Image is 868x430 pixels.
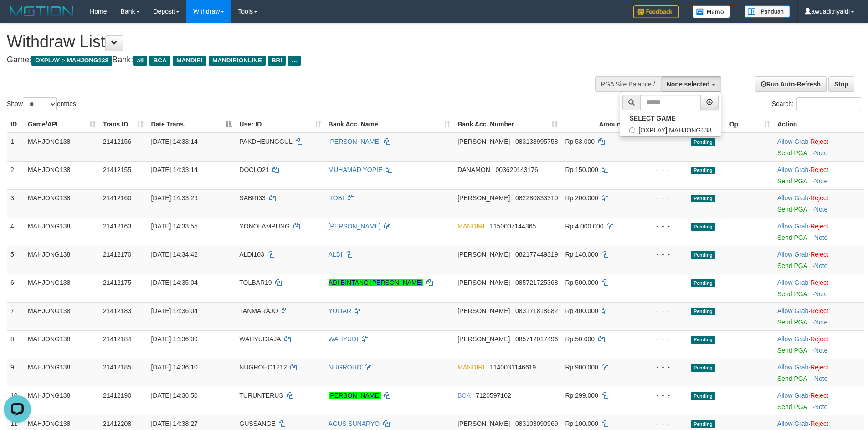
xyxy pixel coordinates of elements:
span: TURUNTERUS [239,392,283,399]
span: DOCLO21 [239,166,269,173]
label: [OXPLAY] MAHJONG138 [620,124,720,136]
td: 1 [7,133,24,162]
span: · [777,279,810,286]
span: 21412183 [103,307,131,314]
a: ALDI [329,251,343,258]
td: · [774,330,864,359]
b: SELECT GAME [629,115,675,122]
span: None selected [667,81,710,88]
span: [DATE] 14:36:50 [151,392,197,399]
a: Reject [810,251,828,258]
a: Reject [810,166,828,173]
span: [DATE] 14:33:29 [151,194,197,202]
span: Rp 200.000 [565,194,598,202]
td: MAHJONG138 [24,246,99,274]
a: Send PGA [777,375,807,382]
span: Pending [691,308,715,315]
span: · [777,223,810,230]
span: [DATE] 14:33:55 [151,223,197,230]
img: Feedback.jpg [633,5,679,18]
span: Copy 085721725368 to clipboard [515,279,558,286]
a: Note [814,149,828,157]
a: SELECT GAME [620,112,720,124]
td: 2 [7,161,24,189]
span: · [777,420,810,427]
a: Allow Grab [777,279,808,286]
a: Reject [810,223,828,230]
span: 21412175 [103,279,131,286]
a: Allow Grab [777,420,808,427]
span: Pending [691,279,715,287]
div: PGA Site Balance / [595,76,661,92]
img: Button%20Memo.svg [693,5,731,18]
span: 21412170 [103,251,131,258]
a: Send PGA [777,319,807,326]
th: User ID: activate to sort column ascending [236,116,324,133]
span: 21412208 [103,420,131,427]
h4: Game: Bank: [7,56,570,65]
a: YULIAR [329,307,352,314]
span: Rp 299.000 [565,392,598,399]
th: Trans ID: activate to sort column ascending [99,116,148,133]
span: MANDIRI [457,223,484,230]
a: Send PGA [777,403,807,410]
a: AGUS SUNARYO [329,420,380,427]
td: 10 [7,387,24,415]
span: Copy 1140031146619 to clipboard [490,364,536,371]
span: GUSSANGE [239,420,275,427]
a: Allow Grab [777,335,808,343]
td: MAHJONG138 [24,387,99,415]
span: Pending [691,167,715,174]
td: · [774,218,864,246]
span: MANDIRI [173,56,206,66]
span: Rp 150.000 [565,166,598,173]
div: - - - [640,165,683,174]
span: Copy 1150007144365 to clipboard [490,223,536,230]
td: MAHJONG138 [24,330,99,359]
span: ... [288,56,300,66]
label: Show entries [7,97,76,111]
span: Copy 7120597102 to clipboard [476,392,511,399]
span: [PERSON_NAME] [457,279,510,286]
a: MUHAMAD YOPIE [329,166,383,173]
span: [DATE] 14:36:10 [151,364,197,371]
span: 21412184 [103,335,131,343]
span: Rp 900.000 [565,364,598,371]
span: 21412160 [103,194,131,202]
a: Allow Grab [777,307,808,314]
span: Copy 083103090969 to clipboard [515,420,558,427]
a: Note [814,347,828,354]
span: · [777,138,810,145]
div: - - - [640,222,683,231]
span: [DATE] 14:36:04 [151,307,197,314]
a: Note [814,234,828,241]
img: MOTION_logo.png [7,5,76,18]
span: BCA [457,392,470,399]
span: OXPLAY > MAHJONG138 [31,56,112,66]
span: [PERSON_NAME] [457,420,510,427]
th: Amount: activate to sort column ascending [561,116,637,133]
a: Note [814,290,828,298]
th: Bank Acc. Name: activate to sort column ascending [325,116,454,133]
h1: Withdraw List [7,33,570,51]
td: · [774,387,864,415]
span: Copy 003620143176 to clipboard [495,166,538,173]
td: · [774,359,864,387]
span: Rp 53.000 [565,138,595,145]
span: [DATE] 14:34:42 [151,251,197,258]
span: MANDIRIONLINE [209,56,266,66]
span: [PERSON_NAME] [457,307,510,314]
span: DANAMON [457,166,490,173]
div: - - - [640,334,683,344]
a: Send PGA [777,177,807,185]
span: YONOLAMPUNG [239,223,289,230]
span: all [133,56,147,66]
a: Stop [828,76,854,92]
span: Copy 085712017496 to clipboard [515,335,558,343]
span: Copy 083171818682 to clipboard [515,307,558,314]
a: Send PGA [777,347,807,354]
span: Rp 50.000 [565,335,595,343]
a: ROBI [329,194,344,202]
a: Note [814,375,828,382]
span: [DATE] 14:33:14 [151,166,197,173]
